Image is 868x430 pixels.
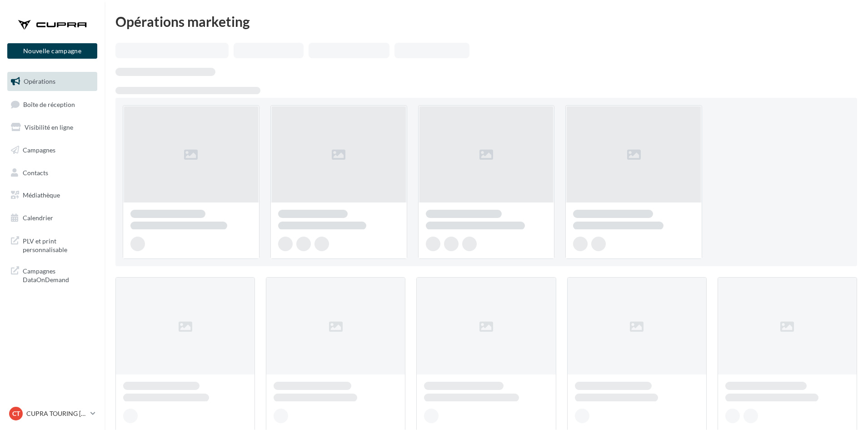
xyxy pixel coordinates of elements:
a: Médiathèque [5,186,99,205]
span: Calendrier [23,214,53,222]
button: Nouvelle campagne [7,43,97,59]
span: CT [12,409,20,418]
div: Opérations marketing [115,15,857,28]
a: Opérations [5,72,99,91]
span: Campagnes DataOnDemand [23,265,94,284]
a: Boîte de réception [5,95,99,114]
a: CT CUPRA TOURING [GEOGRAPHIC_DATA] [7,405,97,422]
p: CUPRA TOURING [GEOGRAPHIC_DATA] [26,409,87,418]
span: Opérations [24,77,55,85]
a: Campagnes [5,141,99,160]
span: PLV et print personnalisable [23,235,94,254]
a: Calendrier [5,208,99,228]
span: Boîte de réception [23,100,75,108]
a: Contacts [5,163,99,182]
a: PLV et print personnalisable [5,231,99,258]
span: Visibilité en ligne [25,123,73,131]
span: Contacts [23,168,48,176]
a: Visibilité en ligne [5,118,99,137]
span: Campagnes [23,146,55,154]
a: Campagnes DataOnDemand [5,261,99,288]
span: Médiathèque [23,191,60,199]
